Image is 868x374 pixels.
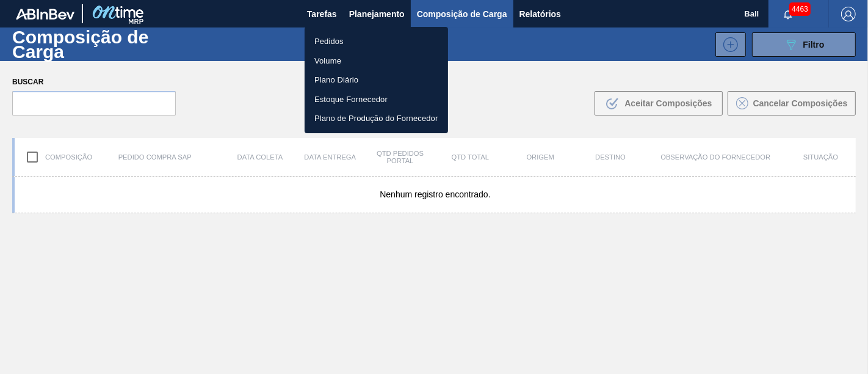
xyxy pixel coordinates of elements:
[305,90,448,109] a: Estoque Fornecedor
[305,32,448,51] a: Pedidos
[305,109,448,128] a: Plano de Produção do Fornecedor
[305,51,448,71] a: Volume
[305,70,448,90] a: Plano Diário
